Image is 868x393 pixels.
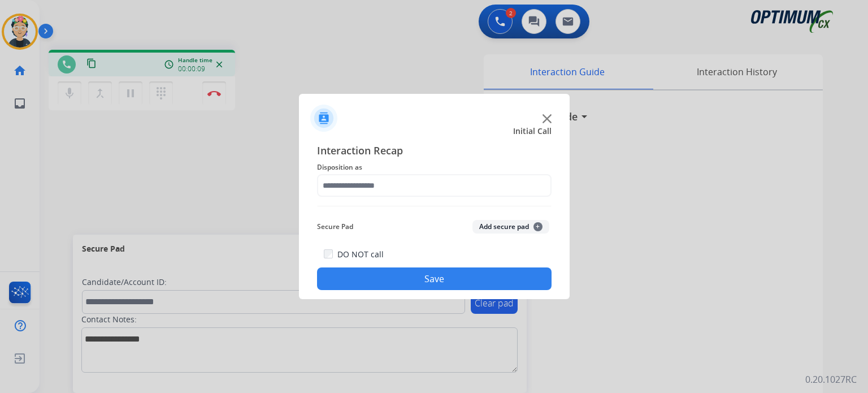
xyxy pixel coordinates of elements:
img: contactIcon [310,105,337,132]
p: 0.20.1027RC [805,373,857,386]
span: Initial Call [513,126,552,137]
img: contact-recap-line.svg [317,206,552,206]
button: Save [317,267,552,290]
span: Secure Pad [317,220,353,234]
button: Add secure pad+ [472,220,549,234]
span: Interaction Recap [317,142,552,161]
label: DO NOT call [337,249,384,260]
span: + [533,222,542,231]
span: Disposition as [317,161,552,174]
